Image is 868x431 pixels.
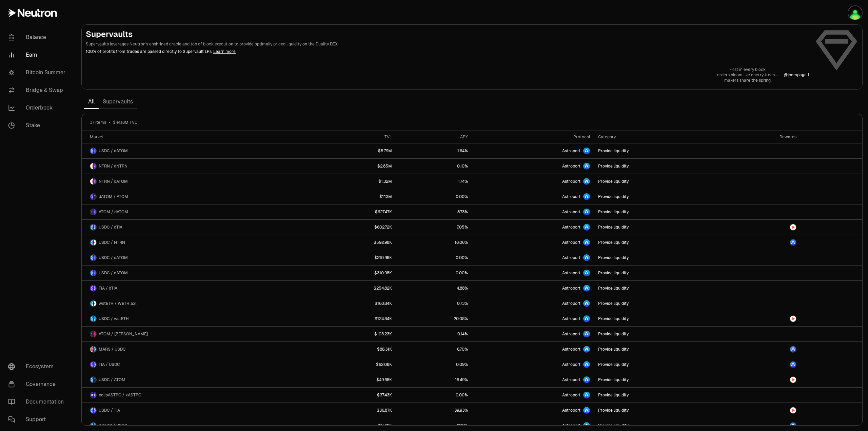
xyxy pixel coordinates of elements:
[472,204,594,219] a: Astroport
[594,189,719,204] a: Provide liquidity
[472,372,594,387] a: Astroport
[99,209,128,215] span: ATOM / dATOM
[396,220,472,235] a: 7.05%
[99,163,127,169] span: NTRN / dNTRN
[309,204,396,219] a: $627.47K
[472,250,594,265] a: Astroport
[94,255,96,261] img: dATOM Logo
[313,134,392,140] div: TVL
[99,347,126,352] span: MARS / USDC
[396,372,472,387] a: 16.49%
[309,281,396,296] a: $254.82K
[790,224,796,230] img: NTRN Logo
[594,327,719,341] a: Provide liquidity
[719,342,801,357] a: ASTRO Logo
[94,209,96,215] img: dATOM Logo
[472,281,594,296] a: Astroport
[90,377,93,383] img: USDC Logo
[717,72,778,78] p: orders bloom like cherry trees—
[86,48,809,55] p: 100% of profits from trades are passed directly to Supervault LPs.
[594,281,719,296] a: Provide liquidity
[309,342,396,357] a: $88.31K
[396,266,472,280] a: 0.00%
[562,408,580,413] span: Astroport
[790,346,796,352] img: ASTRO Logo
[472,342,594,357] a: Astroport
[90,331,93,337] img: ATOM Logo
[99,408,120,413] span: USDC / TIA
[472,189,594,204] a: Astroport
[309,296,396,311] a: $168.84K
[90,270,93,276] img: USDC Logo
[717,67,778,83] a: First in every block,orders bloom like cherry trees—makers share the spring.
[719,372,801,387] a: NTRN Logo
[396,403,472,418] a: 39.93%
[594,174,719,189] a: Provide liquidity
[99,255,128,260] span: USDC / dATOM
[82,235,309,250] a: USDC LogoNTRN LogoUSDC / NTRN
[82,327,309,341] a: ATOM LogostATOM LogoATOM / [PERSON_NAME]
[3,28,73,46] a: Balance
[309,189,396,204] a: $1.13M
[3,99,73,117] a: Orderbook
[82,189,309,204] a: dATOM LogoATOM LogodATOM / ATOM
[99,148,128,154] span: USDC / dATOM
[3,393,73,411] a: Documentation
[594,235,719,250] a: Provide liquidity
[94,224,96,230] img: dTIA Logo
[562,148,580,154] span: Astroport
[309,174,396,189] a: $1.32M
[99,240,125,245] span: USDC / NTRN
[82,296,309,311] a: wstETH LogoWETH.axl LogowstETH / WETH.axl
[94,178,96,184] img: dATOM Logo
[309,372,396,387] a: $49.68K
[790,377,796,383] img: NTRN Logo
[472,174,594,189] a: Astroport
[90,224,93,230] img: USDC Logo
[90,134,305,140] div: Market
[213,49,236,54] a: Learn more
[594,357,719,372] a: Provide liquidity
[309,327,396,341] a: $103.23K
[562,392,580,398] span: Astroport
[562,270,580,276] span: Astroport
[99,194,128,199] span: dATOM / ATOM
[90,316,93,322] img: USDC Logo
[82,342,309,357] a: MARS LogoUSDC LogoMARS / USDC
[719,235,801,250] a: ASTRO Logo
[90,163,93,169] img: NTRN Logo
[82,143,309,158] a: USDC LogodATOM LogoUSDC / dATOM
[82,403,309,418] a: USDC LogoTIA LogoUSDC / TIA
[396,204,472,219] a: 8.73%
[99,377,125,383] span: USDC / ATOM
[82,159,309,174] a: NTRN LogodNTRN LogoNTRN / dNTRN
[99,392,141,398] span: eclipASTRO / xASTRO
[396,174,472,189] a: 1.74%
[562,194,580,199] span: Astroport
[848,6,862,20] img: Ledger
[594,250,719,265] a: Provide liquidity
[594,342,719,357] a: Provide liquidity
[309,388,396,403] a: $37.43K
[90,255,93,261] img: USDC Logo
[3,64,73,81] a: Bitcoin Summer
[94,377,96,383] img: ATOM Logo
[90,346,93,352] img: MARS Logo
[90,361,93,368] img: TIA Logo
[94,346,96,352] img: USDC Logo
[90,239,93,246] img: USDC Logo
[309,220,396,235] a: $602.72K
[396,388,472,403] a: 0.00%
[562,362,580,367] span: Astroport
[309,266,396,280] a: $310.98K
[594,220,719,235] a: Provide liquidity
[790,407,796,413] img: NTRN Logo
[723,134,796,140] div: Rewards
[790,361,796,368] img: ASTRO Logo
[309,357,396,372] a: $62.08K
[594,296,719,311] a: Provide liquidity
[82,372,309,387] a: USDC LogoATOM LogoUSDC / ATOM
[82,311,309,326] a: USDC LogowstETH LogoUSDC / wstETH
[309,311,396,326] a: $124.84K
[3,46,73,64] a: Earn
